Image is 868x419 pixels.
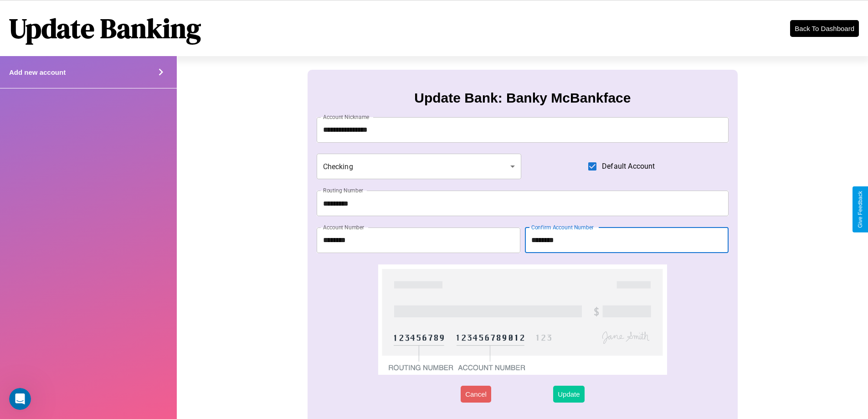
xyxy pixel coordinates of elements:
label: Routing Number [323,186,363,194]
label: Account Number [323,223,364,231]
h1: Update Banking [9,10,201,47]
h4: Add new account [9,68,66,76]
button: Back To Dashboard [790,20,859,37]
button: Cancel [461,386,491,403]
button: Update [553,386,584,403]
iframe: Intercom live chat [9,388,31,410]
label: Confirm Account Number [531,223,594,231]
span: Default Account [602,161,655,172]
div: Checking [317,154,522,179]
h3: Update Bank: Banky McBankface [414,90,631,106]
img: check [378,264,667,375]
label: Account Nickname [323,113,370,121]
div: Give Feedback [857,191,863,228]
